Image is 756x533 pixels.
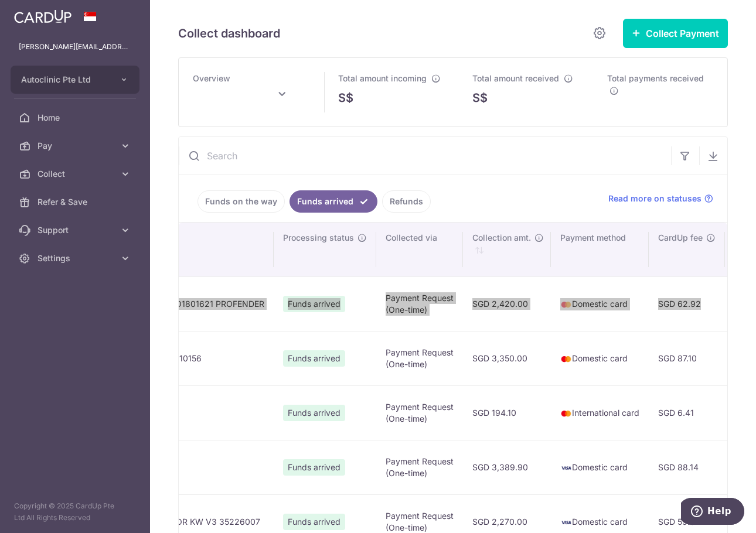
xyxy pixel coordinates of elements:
[193,73,230,83] span: Overview
[463,276,551,331] td: SGD 2,420.00
[38,112,115,124] span: Home
[560,353,572,365] img: mastercard-sm-87a3fd1e0bddd137fecb07648320f44c262e2538e7db6024463105ddbc961eb2.png
[93,385,274,440] td: INVAV2005679
[338,89,353,107] span: S$
[376,385,463,440] td: Payment Request (One-time)
[93,276,274,331] td: PAYMENT FOR QUO1801621 PROFENDER
[463,223,551,276] th: Collection amt. : activate to sort column ascending
[463,385,551,440] td: SGD 194.10
[649,276,725,331] td: SGD 62.92
[11,66,139,94] button: Autoclinic Pte Ltd
[463,440,551,494] td: SGD 3,389.90
[93,223,274,276] th: Payment ref.
[551,385,649,440] td: International card
[551,223,649,276] th: Payment method
[382,190,431,213] a: Refunds
[472,89,488,107] span: S$
[38,140,115,152] span: Pay
[649,440,725,494] td: SGD 88.14
[19,41,131,53] p: [PERSON_NAME][EMAIL_ADDRESS][PERSON_NAME][DOMAIN_NAME]
[376,223,463,276] th: Collected via
[283,296,345,312] span: Funds arrived
[21,74,108,86] span: Autoclinic Pte Ltd
[560,462,572,474] img: visa-sm-192604c4577d2d35970c8ed26b86981c2741ebd56154ab54ad91a526f0f24972.png
[197,190,285,213] a: Funds on the way
[472,73,559,83] span: Total amount received
[338,73,427,83] span: Total amount incoming
[472,232,531,244] span: Collection amt.
[14,9,71,23] img: CardUp
[38,224,115,236] span: Support
[178,24,280,43] h5: Collect dashboard
[38,168,115,180] span: Collect
[38,196,115,208] span: Refer & Save
[649,385,725,440] td: SGD 6.41
[623,19,728,48] button: Collect Payment
[283,232,354,244] span: Processing status
[283,459,345,476] span: Funds arrived
[560,299,572,310] img: mastercard-sm-87a3fd1e0bddd137fecb07648320f44c262e2538e7db6024463105ddbc961eb2.png
[608,193,713,204] a: Read more on statuses
[290,190,377,213] a: Funds arrived
[376,440,463,494] td: Payment Request (One-time)
[658,232,703,244] span: CardUp fee
[551,440,649,494] td: Domestic card
[649,223,725,276] th: CardUp fee
[283,350,345,367] span: Funds arrived
[551,331,649,385] td: Domestic card
[179,137,671,175] input: Search
[26,8,50,19] span: Help
[560,517,572,528] img: visa-sm-192604c4577d2d35970c8ed26b86981c2741ebd56154ab54ad91a526f0f24972.png
[560,408,572,419] img: mastercard-sm-87a3fd1e0bddd137fecb07648320f44c262e2538e7db6024463105ddbc961eb2.png
[681,498,744,527] iframe: Opens a widget where you can find more information
[93,440,274,494] td: ACTG1810062
[551,276,649,331] td: Domestic card
[649,331,725,385] td: SGD 87.10
[283,514,345,530] span: Funds arrived
[283,405,345,421] span: Funds arrived
[376,331,463,385] td: Payment Request (One-time)
[274,223,376,276] th: Processing status
[608,193,701,204] span: Read more on statuses
[463,331,551,385] td: SGD 3,350.00
[93,331,274,385] td: Balance for ACTG1810156
[376,276,463,331] td: Payment Request (One-time)
[607,73,704,83] span: Total payments received
[38,252,115,264] span: Settings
